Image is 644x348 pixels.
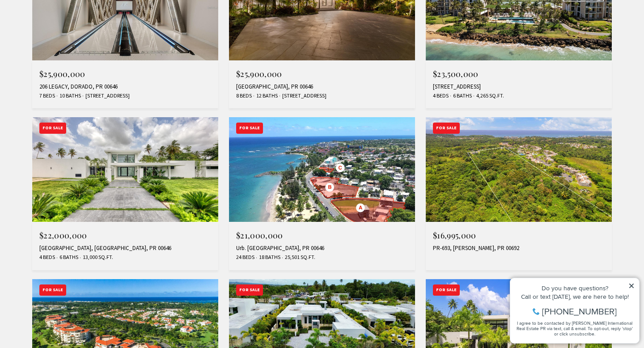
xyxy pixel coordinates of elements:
a: For Sale For Sale $16,995,000 PR-693, [PERSON_NAME], PR 00692 [426,117,612,270]
div: For Sale [433,123,460,134]
span: $23,500,000 [433,68,479,79]
span: 4 Beds [39,254,55,261]
div: For Sale [236,123,263,134]
div: For Sale [236,284,263,296]
span: 6 Baths [451,92,472,100]
span: $21,000,000 [236,230,283,241]
div: For Sale [433,284,460,296]
div: Do you have questions? [9,20,129,26]
div: For Sale [39,284,66,296]
span: [STREET_ADDRESS] [280,92,326,100]
div: [GEOGRAPHIC_DATA], PR 00646 [236,83,408,90]
div: [GEOGRAPHIC_DATA], [GEOGRAPHIC_DATA], PR 00646 [39,245,211,252]
span: $22,000,000 [39,230,87,241]
div: Call or text [DATE], we are here to help! [9,29,129,35]
span: 18 Baths [257,254,280,261]
a: For Sale For Sale $21,000,000 Urb. [GEOGRAPHIC_DATA], PR 00646 24 Beds 18 Baths 25,501 Sq.Ft. [229,117,415,270]
span: 7 Beds [39,92,55,100]
div: Urb. [GEOGRAPHIC_DATA], PR 00646 [236,245,408,252]
img: For Sale [229,117,415,222]
span: $16,995,000 [433,230,476,241]
span: 8 Beds [236,92,252,100]
span: $25,900,000 [236,68,282,79]
span: $25,900,000 [39,68,85,79]
span: [STREET_ADDRESS] [83,92,130,100]
img: For Sale [32,117,218,222]
span: 10 Baths [57,92,81,100]
div: PR-693, [PERSON_NAME], PR 00692 [433,245,605,252]
span: 13,000 Sq.Ft. [80,254,113,261]
span: I agree to be contacted by [PERSON_NAME] International Real Estate PR via text, call & email. To ... [11,55,127,72]
span: 12 Baths [254,92,278,100]
span: 4,265 Sq.Ft. [474,92,504,100]
a: For Sale For Sale $22,000,000 [GEOGRAPHIC_DATA], [GEOGRAPHIC_DATA], PR 00646 4 Beds 6 Baths 13,00... [32,117,218,270]
span: 6 Baths [57,254,78,261]
div: For Sale [39,123,66,134]
span: 24 Beds [236,254,254,261]
div: [STREET_ADDRESS] [433,83,605,90]
div: 206 LEGACY, DORADO, PR 00646 [39,83,211,90]
span: 25,501 Sq.Ft. [283,254,315,261]
span: [PHONE_NUMBER] [37,42,111,51]
span: 4 Beds [433,92,449,100]
img: For Sale [426,117,612,222]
